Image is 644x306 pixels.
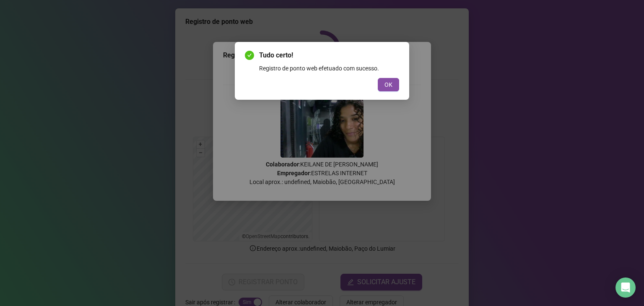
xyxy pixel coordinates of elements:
[615,277,636,298] div: Open Intercom Messenger
[259,50,399,60] span: Tudo certo!
[259,64,399,73] div: Registro de ponto web efetuado com sucesso.
[378,78,399,91] button: OK
[245,51,254,60] span: check-circle
[384,80,392,89] span: OK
